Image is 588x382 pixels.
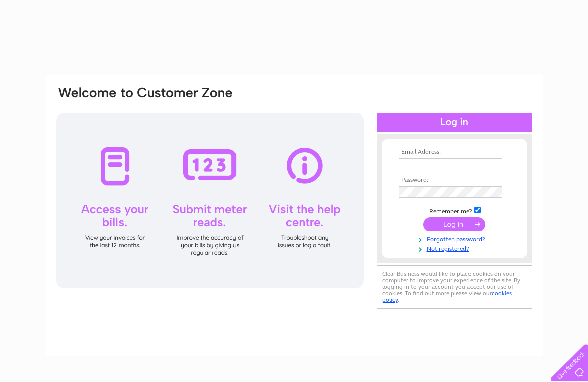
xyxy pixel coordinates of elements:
a: Not registered? [399,243,513,253]
th: Email Address: [396,149,513,156]
input: Submit [423,217,485,231]
a: cookies policy [382,290,512,303]
a: Forgotten password? [399,234,513,243]
th: Password: [396,177,513,184]
div: Clear Business would like to place cookies on your computer to improve your experience of the sit... [377,265,532,309]
td: Remember me? [396,205,513,215]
